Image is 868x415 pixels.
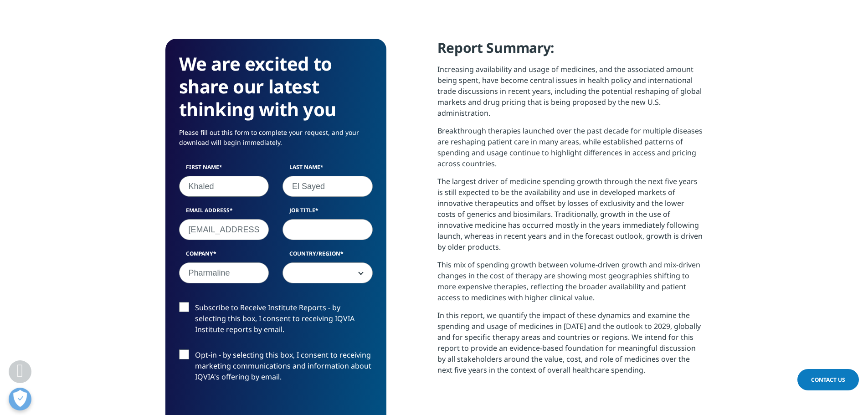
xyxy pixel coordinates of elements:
h4: Report Summary: [437,39,703,64]
p: The largest driver of medicine spending growth through the next five years is still expected to b... [437,176,703,259]
p: Please fill out this form to complete your request, and your download will begin immediately. [179,128,373,154]
label: Opt-in - by selecting this box, I consent to receiving marketing communications and information a... [179,349,373,387]
button: Open Preferences [9,388,31,410]
p: In this report, we quantify the impact of these dynamics and examine the spending and usage of me... [437,310,703,382]
span: Contact Us [811,376,845,384]
label: Last Name [282,163,373,176]
label: Company [179,250,269,262]
label: Email Address [179,206,269,219]
p: Increasing availability and usage of medicines, and the associated amount being spent, have becom... [437,64,703,125]
label: Job Title [282,206,373,219]
p: Breakthrough therapies launched over the past decade for multiple diseases are reshaping patient ... [437,125,703,176]
label: Subscribe to Receive Institute Reports - by selecting this box, I consent to receiving IQVIA Inst... [179,302,373,340]
label: Country/Region [282,250,373,262]
p: This mix of spending growth between volume-driven growth and mix-driven changes in the cost of th... [437,259,703,310]
label: First Name [179,163,269,176]
h3: We are excited to share our latest thinking with you [179,52,373,121]
a: Contact Us [797,369,859,390]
